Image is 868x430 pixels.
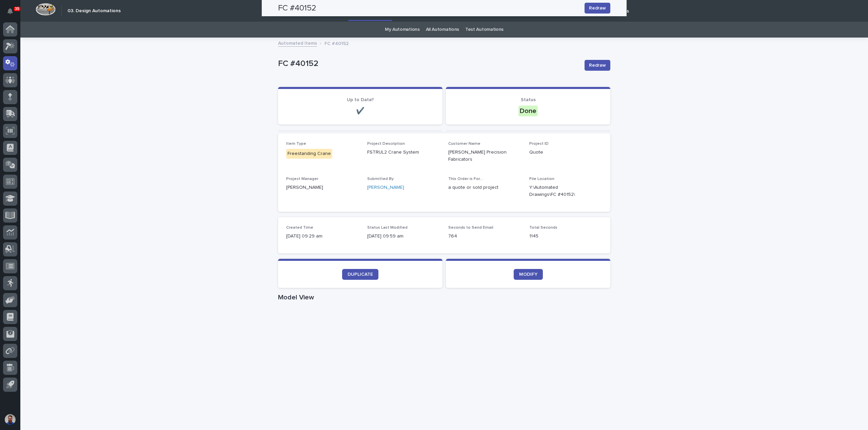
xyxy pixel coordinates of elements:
a: DUPLICATE [342,269,378,280]
span: Created Time [286,226,313,230]
span: Customer Name [448,142,480,146]
h1: Model View [278,293,610,301]
: Y:\Automated Drawings\FC #40152\ [529,184,586,198]
span: This Order is For... [448,177,483,181]
a: Automated Items [278,39,317,47]
a: Test Automations [465,22,504,38]
div: Freestanding Crane [286,149,332,159]
div: Notifications35 [8,8,17,19]
span: Submitted By [367,177,394,181]
img: Workspace Logo [36,3,56,16]
a: [PERSON_NAME] [367,184,404,191]
p: [PERSON_NAME] [286,184,359,191]
p: FC #40152 [324,39,349,47]
span: Item Type [286,142,306,146]
p: a quote or sold project [448,184,521,191]
p: 35 [15,6,19,11]
a: MODIFY [514,269,543,280]
span: Redraw [589,62,606,69]
p: Quote [529,149,602,156]
span: Status Last Modified [367,226,408,230]
span: Project Manager [286,177,318,181]
div: Done [518,106,538,116]
button: users-avatar [3,412,17,427]
p: FC #40152 [278,59,579,69]
p: [DATE] 09:59 am [367,233,440,240]
span: Seconds to Send Email [448,226,493,230]
button: Notifications [3,4,17,18]
span: Status [521,97,536,102]
span: File Location [529,177,554,181]
p: FSTRUL2 Crane System [367,149,440,156]
span: MODIFY [519,272,537,277]
p: ✔️ [286,107,434,115]
span: DUPLICATE [348,272,373,277]
p: [PERSON_NAME] Precision Fabricators [448,149,521,163]
p: [DATE] 09:29 am [286,233,359,240]
h2: 03. Design Automations [67,8,121,14]
span: Up to Date? [347,97,374,102]
span: Total Seconds [529,226,557,230]
a: My Automations [385,22,420,38]
span: Project ID [529,142,549,146]
button: Redraw [585,60,610,71]
p: 1145 [529,233,602,240]
p: 764 [448,233,521,240]
h1: Current Time: [278,132,610,140]
span: Project Description [367,142,405,146]
a: All Automations [426,22,459,38]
